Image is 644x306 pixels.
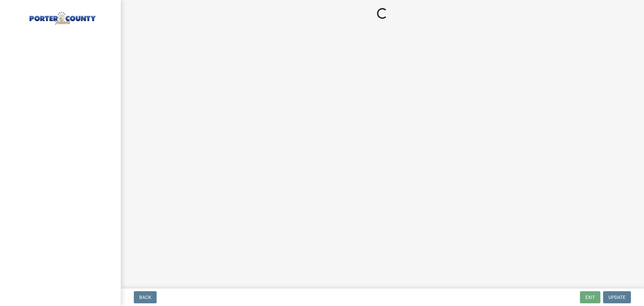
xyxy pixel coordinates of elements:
img: Porter County, Indiana [13,7,110,26]
button: Back [134,291,157,303]
span: Back [139,295,151,300]
button: Update [603,291,631,303]
span: Update [608,295,626,300]
button: Exit [580,291,600,303]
